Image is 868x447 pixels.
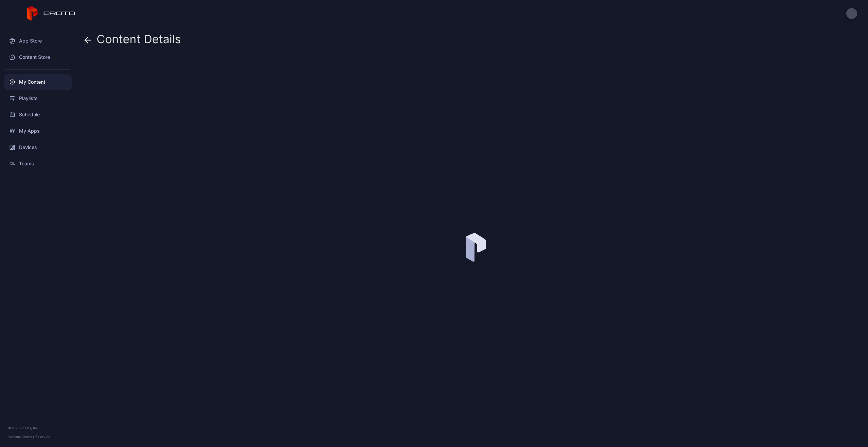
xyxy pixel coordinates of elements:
div: © 2025 PROTO, Inc. [8,425,68,431]
a: App Store [4,33,72,49]
a: Terms Of Service [22,435,50,439]
a: Devices [4,139,72,155]
a: Teams [4,155,72,172]
a: My Apps [4,123,72,139]
span: Version • [8,435,22,439]
a: My Content [4,74,72,90]
a: Playlists [4,90,72,106]
a: Content Store [4,49,72,65]
div: Content Details [84,33,181,49]
a: Schedule [4,106,72,123]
